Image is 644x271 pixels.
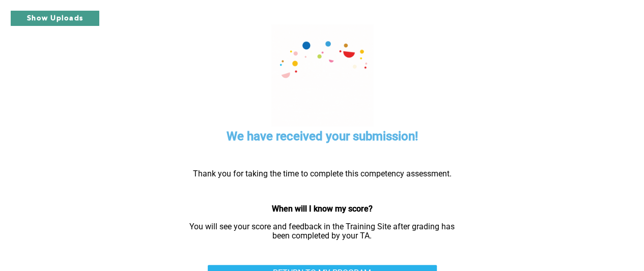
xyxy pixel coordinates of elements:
[182,222,462,241] p: You will see your score and feedback in the Training Site after grading has been completed by you...
[10,10,100,26] button: Show Uploads
[182,169,462,178] p: Thank you for taking the time to complete this competency assessment.
[272,204,373,214] strong: When will I know my score?
[227,128,418,145] h5: We have received your submission!
[271,24,373,126] img: celebration.7678411f.gif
